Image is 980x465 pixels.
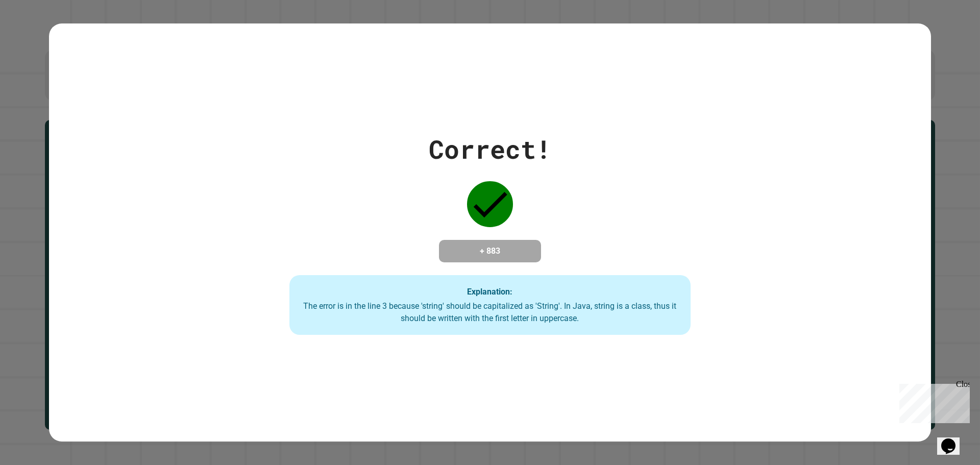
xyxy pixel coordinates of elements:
div: Correct! [429,130,551,168]
h4: + 883 [449,245,531,257]
strong: Explanation: [467,286,512,296]
iframe: chat widget [937,424,970,455]
div: Chat with us now!Close [4,4,70,65]
iframe: chat widget [895,380,970,423]
div: The error is in the line 3 because 'string' should be capitalized as 'String'. In Java, string is... [300,300,681,325]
